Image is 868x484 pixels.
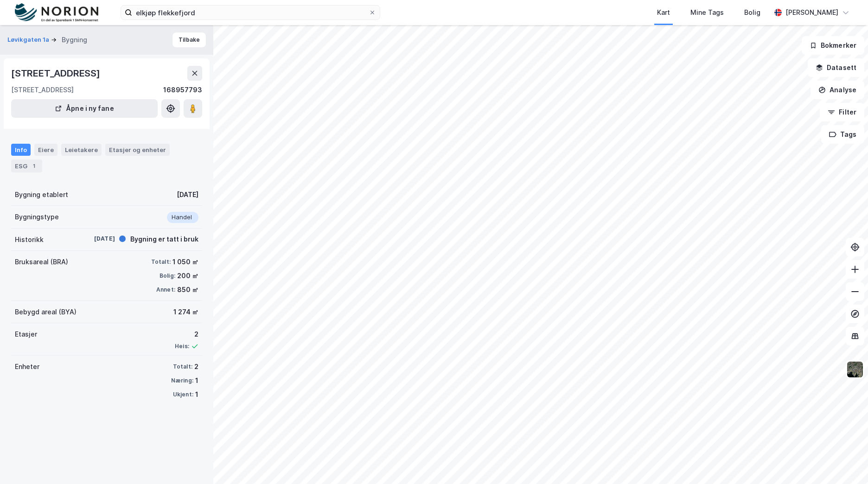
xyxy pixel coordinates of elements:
[690,7,724,18] div: Mine Tags
[657,7,670,18] div: Kart
[175,343,189,350] div: Heis:
[29,161,38,171] div: 1
[62,34,87,45] div: Bygning
[15,234,44,245] div: Historikk
[171,377,193,384] div: Næring:
[846,361,864,378] img: 9k=
[820,103,864,121] button: Filter
[195,389,198,400] div: 1
[160,272,175,280] div: Bolig:
[163,84,202,96] div: 168957793
[172,32,206,47] button: Tilbake
[11,66,102,81] div: [STREET_ADDRESS]
[177,284,198,295] div: 850 ㎡
[822,439,868,484] iframe: Chat Widget
[109,146,166,154] div: Etasjer og enheter
[11,99,158,118] button: Åpne i ny fane
[195,375,198,386] div: 1
[15,256,68,267] div: Bruksareal (BRA)
[173,391,193,398] div: Ukjent:
[194,361,198,372] div: 2
[177,270,198,281] div: 200 ㎡
[175,329,198,340] div: 2
[151,258,171,266] div: Totalt:
[172,256,198,267] div: 1 050 ㎡
[173,306,198,318] div: 1 274 ㎡
[173,363,192,370] div: Totalt:
[15,329,37,340] div: Etasjer
[130,234,198,245] div: Bygning er tatt i bruk
[11,144,31,156] div: Info
[132,6,369,19] input: Søk på adresse, matrikkel, gårdeiere, leietakere eller personer
[15,189,68,200] div: Bygning etablert
[34,144,57,156] div: Eiere
[61,144,102,156] div: Leietakere
[15,361,39,372] div: Enheter
[177,189,198,200] div: [DATE]
[802,36,864,55] button: Bokmerker
[785,7,838,18] div: [PERSON_NAME]
[808,58,864,77] button: Datasett
[822,439,868,484] div: Kontrollprogram for chat
[744,7,760,18] div: Bolig
[7,35,51,45] button: Løvikgaten 1a
[15,3,98,22] img: norion-logo.80e7a08dc31c2e691866.png
[11,84,74,96] div: [STREET_ADDRESS]
[156,286,175,293] div: Annet:
[11,159,42,172] div: ESG
[78,235,115,243] div: [DATE]
[811,81,864,99] button: Analyse
[15,306,77,318] div: Bebygd areal (BYA)
[15,211,59,223] div: Bygningstype
[821,125,864,144] button: Tags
